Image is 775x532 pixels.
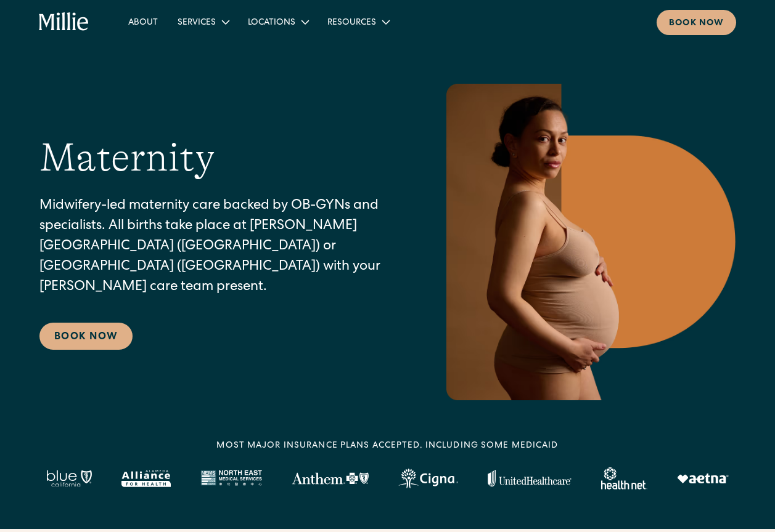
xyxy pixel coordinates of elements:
a: home [39,12,89,32]
img: Blue California logo [46,470,92,487]
a: About [118,12,168,32]
img: Anthem Logo [292,472,369,485]
div: Locations [248,17,295,30]
p: Midwifery-led maternity care backed by OB-GYNs and specialists. All births take place at [PERSON_... [39,196,390,298]
a: Book Now [39,323,133,350]
a: Book now [657,10,736,35]
div: Services [178,17,216,30]
div: Locations [238,12,318,32]
img: Aetna logo [677,474,729,483]
img: Healthnet logo [601,467,647,490]
img: Cigna logo [398,469,458,488]
div: Book now [669,17,724,30]
img: Pregnant woman in neutral underwear holding her belly, standing in profile against a warm-toned g... [440,84,736,400]
div: Resources [318,12,398,32]
img: North East Medical Services logo [200,470,262,487]
div: MOST MAJOR INSURANCE PLANS ACCEPTED, INCLUDING some MEDICAID [216,440,558,453]
h1: Maternity [39,134,215,182]
div: Services [168,12,238,32]
img: Alameda Alliance logo [121,470,170,487]
img: United Healthcare logo [488,470,572,487]
div: Resources [327,17,376,30]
